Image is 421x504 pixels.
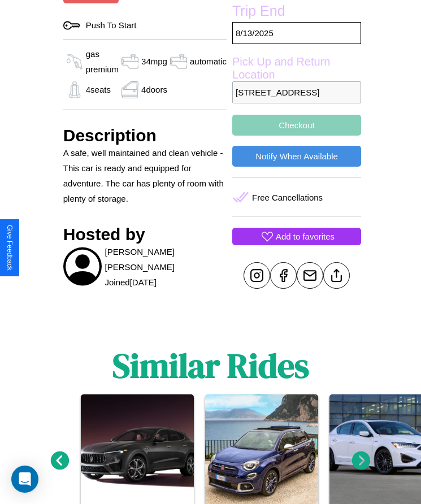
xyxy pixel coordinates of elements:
[232,55,361,81] label: Pick Up and Return Location
[63,126,227,145] h3: Description
[63,53,86,70] img: gas
[112,342,309,389] h1: Similar Rides
[232,228,361,245] button: Add to favorites
[232,22,361,44] p: 8 / 13 / 2025
[232,3,361,22] label: Trip End
[11,466,38,493] div: Open Intercom Messenger
[86,82,111,97] p: 4 seats
[190,54,227,69] p: automatic
[105,275,156,290] p: Joined [DATE]
[232,81,361,103] p: [STREET_ADDRESS]
[105,244,227,275] p: [PERSON_NAME] [PERSON_NAME]
[63,225,227,244] h3: Hosted by
[119,81,141,98] img: gas
[63,81,86,98] img: gas
[86,46,119,77] p: gas premium
[80,18,137,33] p: Push To Start
[232,115,361,136] button: Checkout
[63,145,227,206] p: A safe, well maintained and clean vehicle - This car is ready and equipped for adventure. The car...
[6,225,14,271] div: Give Feedback
[167,53,190,70] img: gas
[119,53,141,70] img: gas
[252,190,323,205] p: Free Cancellations
[276,229,335,244] p: Add to favorites
[232,146,361,167] button: Notify When Available
[141,54,167,69] p: 34 mpg
[141,82,167,97] p: 4 doors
